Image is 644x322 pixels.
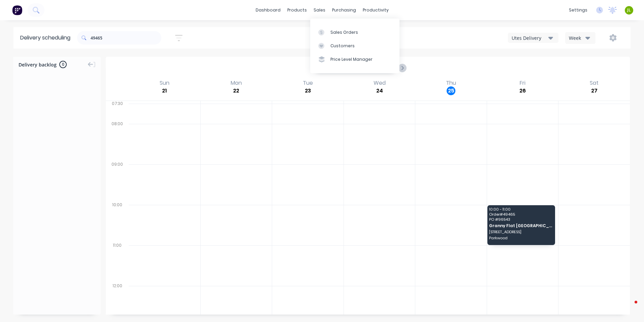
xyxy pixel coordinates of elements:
div: Tue [301,80,315,86]
span: Order # 49465 [489,212,552,216]
span: Delivery backlog [19,61,57,68]
div: 09:00 [106,160,129,201]
span: JL [627,7,631,13]
div: Sales Orders [330,29,358,35]
a: dashboard [252,5,284,15]
img: Factory [12,5,22,15]
span: Granny Flat [GEOGRAPHIC_DATA] [489,223,552,228]
div: Wed [372,80,388,86]
span: 10:00 - 11:00 [489,207,552,211]
div: Fri [518,80,527,86]
div: 22 [232,86,240,95]
a: Sales Orders [310,25,399,39]
div: 27 [590,86,599,95]
div: settings [566,5,591,15]
div: 23 [303,86,312,95]
input: Search for orders [91,31,161,45]
div: Delivery scheduling [13,27,77,49]
div: Mon [229,80,244,86]
span: [STREET_ADDRESS] [489,230,552,234]
div: 21 [160,86,169,95]
div: Price Level Manager [330,56,373,62]
div: Utes Delivery [512,34,548,42]
div: products [284,5,310,15]
span: 0 [59,61,67,68]
button: Utes Delivery [508,33,558,43]
div: 08:00 [106,120,129,160]
a: Customers [310,39,399,53]
div: sales [310,5,329,15]
div: Sun [158,80,171,86]
div: 24 [375,86,384,95]
div: 26 [518,86,527,95]
div: Thu [444,80,458,86]
div: 07:30 [106,100,129,120]
span: PO # 96543 [489,217,552,221]
div: 25 [447,86,455,95]
div: productivity [359,5,392,15]
button: Week [565,32,595,44]
div: 10:00 [106,201,129,241]
div: Customers [330,43,355,49]
iframe: Intercom live chat [621,299,637,315]
span: Parkwood [489,236,552,240]
div: Sat [588,80,601,86]
div: Week [569,34,588,42]
a: Price Level Manager [310,53,399,66]
div: 11:00 [106,241,129,282]
div: purchasing [329,5,359,15]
